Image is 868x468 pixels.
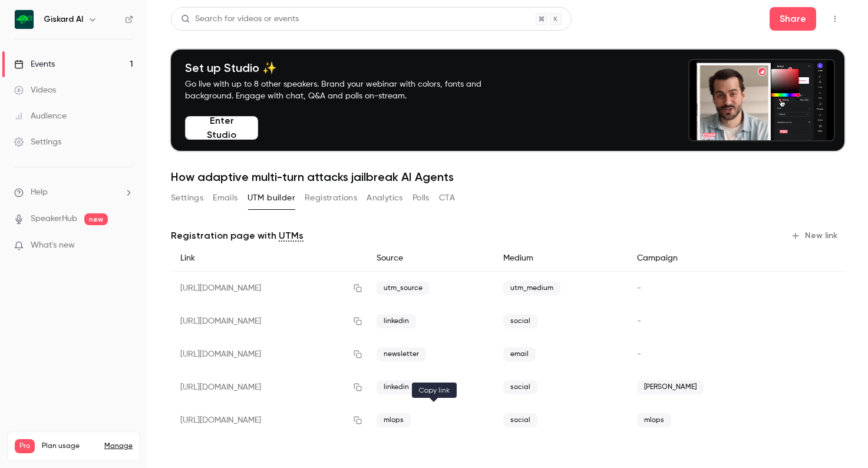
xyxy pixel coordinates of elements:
[412,189,430,207] button: Polls
[14,84,56,96] div: Videos
[770,7,816,31] button: Share
[377,380,416,394] span: linkedin
[637,380,704,394] span: [PERSON_NAME]
[503,413,537,427] span: social
[171,229,303,243] p: Registration page with
[377,281,430,295] span: utm_source
[44,14,83,25] h6: Giskard AI
[213,189,237,207] button: Emails
[84,213,108,225] span: new
[171,245,367,272] div: Link
[14,136,61,148] div: Settings
[377,314,416,328] span: linkedin
[637,284,641,292] span: -
[185,78,509,102] p: Go live with up to 8 other speakers. Brand your webinar with colors, fonts and background. Engage...
[637,350,641,358] span: -
[171,371,367,404] div: [URL][DOMAIN_NAME]
[637,317,641,325] span: -
[377,347,426,361] span: newsletter
[637,413,671,427] span: mlops
[503,347,536,361] span: email
[305,189,357,207] button: Registrations
[503,380,537,394] span: social
[439,189,455,207] button: CTA
[503,281,560,295] span: utm_medium
[171,272,367,305] div: [URL][DOMAIN_NAME]
[42,441,97,451] span: Plan usage
[104,441,133,451] a: Manage
[171,404,367,437] div: [URL][DOMAIN_NAME]
[628,245,778,272] div: Campaign
[171,170,844,184] h1: How adaptive multi-turn attacks jailbreak AI Agents
[15,439,35,453] span: Pro
[31,213,77,225] a: SpeakerHub
[367,245,494,272] div: Source
[247,189,295,207] button: UTM builder
[367,189,403,207] button: Analytics
[14,58,55,70] div: Events
[31,239,75,252] span: What's new
[171,189,203,207] button: Settings
[279,229,303,243] a: UTMs
[786,226,844,245] button: New link
[171,305,367,338] div: [URL][DOMAIN_NAME]
[377,413,411,427] span: mlops
[181,13,299,25] div: Search for videos or events
[31,186,48,199] span: Help
[185,61,509,75] h4: Set up Studio ✨
[14,186,133,199] li: help-dropdown-opener
[185,116,258,140] button: Enter Studio
[494,245,628,272] div: Medium
[15,10,34,29] img: Giskard AI
[171,338,367,371] div: [URL][DOMAIN_NAME]
[503,314,537,328] span: social
[14,110,67,122] div: Audience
